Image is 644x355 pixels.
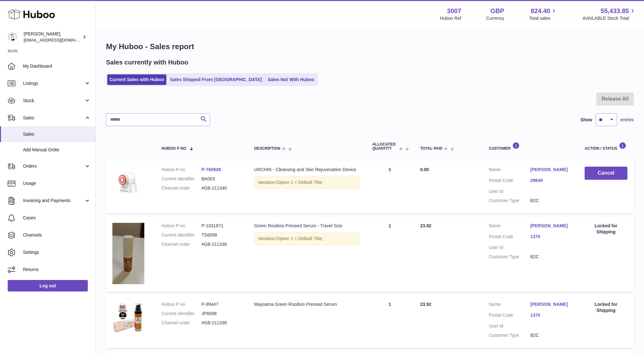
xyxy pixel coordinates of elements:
[23,198,84,204] span: Invoicing and Payments
[112,223,144,284] img: 30071739367699.jpg
[489,177,530,185] dt: Postal Code
[531,7,550,15] span: 824.40
[201,223,241,229] dd: P-1031871
[23,115,84,121] span: Sales
[420,302,431,307] span: 23.92
[530,332,572,338] dd: B2C
[585,167,627,180] button: Cancel
[530,254,572,260] dd: B2C
[23,249,91,255] span: Settings
[168,74,264,85] a: Sales Shipped From [GEOGRAPHIC_DATA]
[23,267,91,273] span: Returns
[366,295,414,348] td: 1
[582,7,636,21] a: 55,433.85 AVAILABLE Stock Total
[162,185,201,191] dt: Channel order
[162,320,201,326] dt: Channel order
[420,167,429,172] span: 0.00
[24,31,81,43] div: [PERSON_NAME]
[530,223,572,229] a: [PERSON_NAME]
[620,117,634,123] span: entries
[582,15,636,21] span: AVAILABLE Stock Total
[489,142,572,151] div: Customer
[201,167,221,172] a: P-760928
[530,177,572,184] a: 29640
[366,160,414,213] td: 1
[23,80,84,87] span: Listings
[23,163,84,169] span: Orders
[489,234,530,241] dt: Postal Code
[23,180,91,186] span: Usage
[489,198,530,204] dt: Customer Type
[530,167,572,173] a: [PERSON_NAME]
[162,232,201,238] dt: Current identifier
[366,216,414,292] td: 1
[585,223,627,235] div: Locked for Shipping
[254,232,360,245] div: Variation:
[420,147,443,151] span: Total paid
[489,245,530,251] dt: User Id
[201,185,241,191] dd: #GB-211340
[585,301,627,313] div: Locked for Shipping
[23,63,91,69] span: My Dashboard
[489,188,530,194] dt: User Id
[601,7,629,15] span: 55,433.85
[585,142,627,151] div: Action / Status
[489,254,530,260] dt: Customer Type
[106,58,188,67] h2: Sales currently with Huboo
[530,234,572,240] a: 1370
[276,180,323,185] span: Option 1 = Default Title;
[530,301,572,307] a: [PERSON_NAME]
[24,37,94,42] span: [EMAIL_ADDRESS][DOMAIN_NAME]
[420,223,431,228] span: 23.92
[254,147,280,151] span: Description
[489,301,530,309] dt: Name
[23,147,91,153] span: Add Manual Order
[201,232,241,238] dd: TS6098
[23,98,84,104] span: Stock
[112,301,144,333] img: 30071627552388.png
[276,236,323,241] span: Option 1 = Default Title;
[440,15,461,21] div: Huboo Ref
[254,301,360,307] div: Maysama Green Rooibos Pressed Serum
[23,232,91,238] span: Channels
[489,223,530,230] dt: Name
[107,74,166,85] a: Current Sales with Huboo
[489,332,530,338] dt: Customer Type
[447,7,461,15] strong: 3007
[162,301,201,307] dt: Huboo P no
[265,74,316,85] a: Sales Not With Huboo
[529,15,557,21] span: Total sales
[8,32,17,42] img: bevmay@maysama.com
[162,241,201,247] dt: Channel order
[201,320,241,326] dd: #GB-211338
[162,176,201,182] dt: Current identifier
[490,7,504,15] strong: GBP
[254,223,360,229] div: Green Rooibos Pressed Serum - Travel Size
[529,7,557,21] a: 824.40 Total sales
[489,167,530,174] dt: Name
[530,312,572,318] a: 1370
[201,241,241,247] dd: #GB-211338
[489,312,530,320] dt: Postal Code
[112,167,144,199] img: 30071684503818.jpg
[530,198,572,204] dd: B2C
[201,311,241,317] dd: JP6098
[23,215,91,221] span: Cases
[162,147,186,151] span: Huboo P no
[201,176,241,182] dd: BA003
[580,117,592,123] label: Show
[106,42,634,52] h1: My Huboo - Sales report
[486,15,504,21] div: Currency
[254,167,360,173] div: URCHIN - Cleansing and Skin Rejuvenation Device
[201,301,241,307] dd: P-99447
[489,323,530,329] dt: User Id
[162,223,201,229] dt: Huboo P no
[162,167,201,173] dt: Huboo P no
[8,280,88,291] a: Log out
[23,131,91,137] span: Sales
[162,311,201,317] dt: Current identifier
[254,176,360,189] div: Variation:
[372,142,398,151] span: ALLOCATED Quantity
